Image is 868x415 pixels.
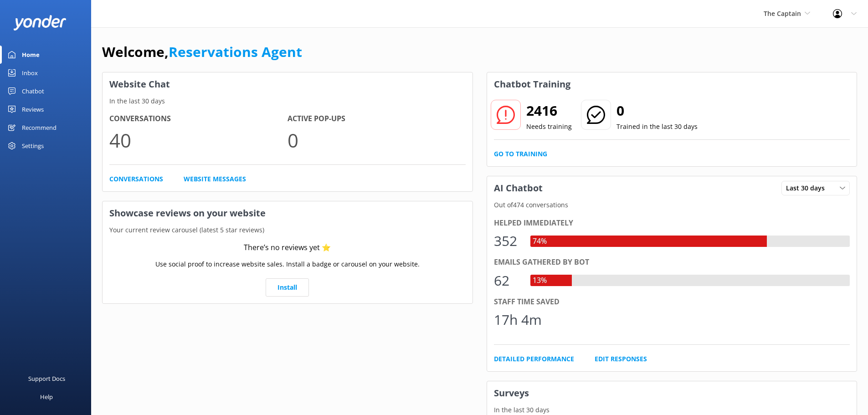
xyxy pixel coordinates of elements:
div: Helped immediately [494,217,850,229]
div: Recommend [22,118,56,137]
div: Inbox [22,64,38,82]
div: Emails gathered by bot [494,256,850,268]
span: The Captain [764,9,801,18]
h3: AI Chatbot [487,176,550,200]
div: 352 [494,230,521,252]
div: 74% [530,236,549,247]
div: Support Docs [28,369,65,388]
a: Website Messages [184,174,246,184]
div: There’s no reviews yet ⭐ [244,242,331,254]
p: Needs training [526,122,572,132]
h1: Welcome, [102,41,302,63]
p: 40 [109,125,288,155]
p: In the last 30 days [487,405,857,415]
p: Out of 474 conversations [487,200,857,210]
p: Trained in the last 30 days [616,122,698,132]
div: 62 [494,270,521,292]
img: yonder-white-logo.png [14,15,66,30]
h2: 0 [616,100,698,122]
div: Reviews [22,100,44,118]
h3: Chatbot Training [487,72,577,96]
p: Use social proof to increase website sales. Install a badge or carousel on your website. [155,259,420,269]
div: 17h 4m [494,309,542,331]
div: Settings [22,137,44,155]
h4: Conversations [109,113,288,125]
div: Chatbot [22,82,44,100]
a: Detailed Performance [494,354,574,364]
h4: Active Pop-ups [288,113,466,125]
a: Go to Training [494,149,547,159]
h2: 2416 [526,100,572,122]
div: Home [22,46,40,64]
h3: Showcase reviews on your website [103,201,473,225]
span: Last 30 days [786,183,830,193]
div: Help [40,388,53,406]
a: Edit Responses [595,354,647,364]
a: Reservations Agent [169,42,302,61]
h3: Website Chat [103,72,473,96]
div: 13% [530,275,549,287]
p: In the last 30 days [103,96,473,106]
h3: Surveys [487,381,857,405]
div: Staff time saved [494,296,850,308]
a: Install [266,278,309,297]
a: Conversations [109,174,163,184]
p: 0 [288,125,466,155]
p: Your current review carousel (latest 5 star reviews) [103,225,473,235]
